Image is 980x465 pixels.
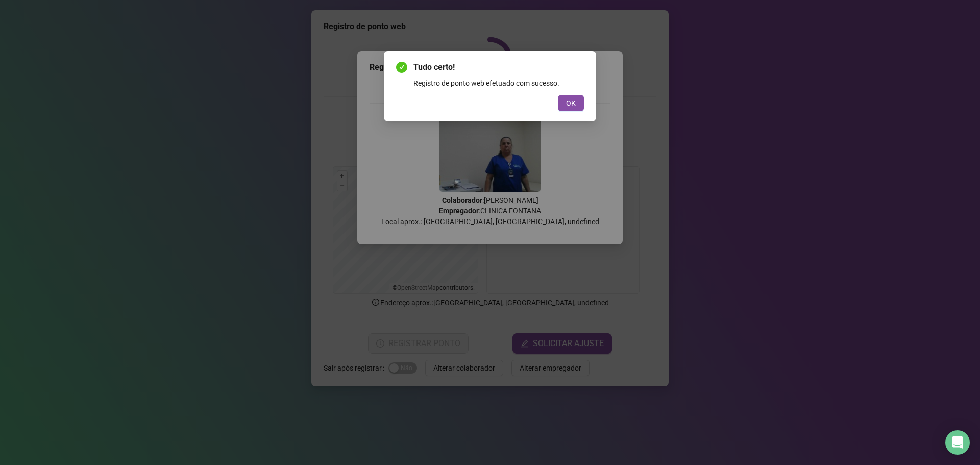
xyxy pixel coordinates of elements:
div: Open Intercom Messenger [945,430,970,455]
span: check-circle [396,62,407,73]
button: OK [558,95,584,111]
span: OK [566,97,576,109]
div: Registro de ponto web efetuado com sucesso. [413,78,584,89]
span: Tudo certo! [413,61,584,74]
